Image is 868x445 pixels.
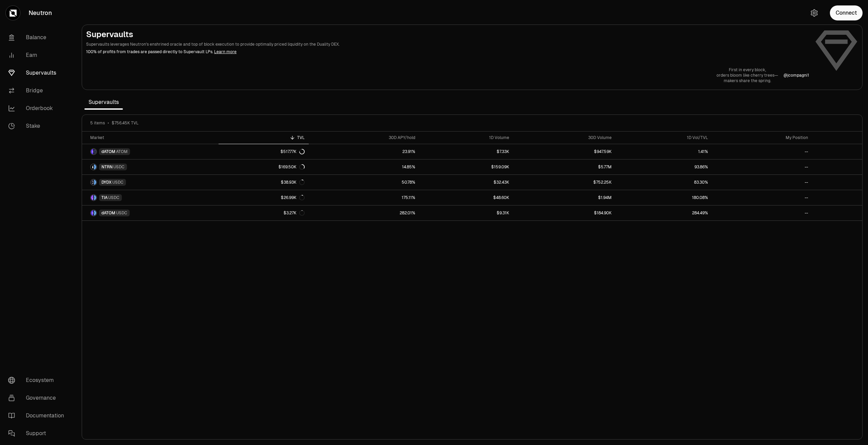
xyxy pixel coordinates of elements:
img: dATOM Logo [91,210,93,216]
a: -- [712,190,812,205]
div: $26.99K [281,195,305,200]
span: $756.45K TVL [112,120,139,126]
a: DYDX LogoUSDC LogoDYDXUSDC [82,175,219,190]
p: @ jcompagni1 [784,73,809,78]
a: 14.85% [309,159,419,174]
a: 23.91% [309,144,419,159]
p: 100% of profits from trades are passed directly to Supervault LPs. [86,49,809,55]
a: 83.30% [616,175,712,190]
div: Market [90,135,214,140]
a: TIA LogoUSDC LogoTIAUSDC [82,190,219,205]
span: USDC [113,164,125,170]
img: USDC Logo [94,180,96,185]
a: Earn [3,46,74,64]
p: makers share the spring. [717,78,778,83]
a: Learn more [214,49,237,55]
span: dATOM [101,149,115,154]
a: $38.93K [219,175,309,190]
a: @jcompagni1 [784,73,809,78]
div: 30D Volume [517,135,612,140]
a: 50.78% [309,175,419,190]
a: Support [3,425,74,442]
img: TIA Logo [91,195,93,200]
h2: Supervaults [86,29,809,40]
img: USDC Logo [94,164,96,170]
a: 93.86% [616,159,712,174]
img: ATOM Logo [94,149,96,154]
a: $3.27K [219,205,309,220]
img: DYDX Logo [91,180,93,185]
a: $184.90K [513,205,616,220]
a: $169.50K [219,159,309,174]
span: Supervaults [84,95,123,109]
a: -- [712,205,812,220]
span: 5 items [90,120,105,126]
a: -- [712,159,812,174]
span: USDC [116,210,127,216]
span: dATOM [101,210,115,216]
a: $26.99K [219,190,309,205]
a: $947.59K [513,144,616,159]
a: $7.33K [419,144,513,159]
img: NTRN Logo [91,164,93,170]
a: 175.11% [309,190,419,205]
div: $3.27K [284,210,305,216]
div: My Position [716,135,808,140]
div: $38.93K [281,180,305,185]
div: 1D Vol/TVL [620,135,708,140]
a: Governance [3,389,74,407]
div: 30D APY/hold [313,135,415,140]
div: $169.50K [278,164,305,170]
div: TVL [223,135,305,140]
span: ATOM [116,149,128,154]
a: Documentation [3,407,74,425]
p: orders bloom like cherry trees— [717,73,778,78]
a: 180.08% [616,190,712,205]
a: Supervaults [3,64,74,82]
a: $752.25K [513,175,616,190]
a: $517.77K [219,144,309,159]
span: TIA [101,195,108,200]
a: dATOM LogoUSDC LogodATOMUSDC [82,205,219,220]
span: USDC [112,180,124,185]
div: $517.77K [280,149,305,154]
a: $48.60K [419,190,513,205]
a: Bridge [3,82,74,99]
a: dATOM LogoATOM LogodATOMATOM [82,144,219,159]
a: $9.31K [419,205,513,220]
a: $32.43K [419,175,513,190]
img: USDC Logo [94,210,96,216]
a: $159.09K [419,159,513,174]
p: Supervaults leverages Neutron's enshrined oracle and top of block execution to provide optimally ... [86,41,809,47]
a: First in every block,orders bloom like cherry trees—makers share the spring. [717,67,778,83]
a: $5.77M [513,159,616,174]
span: NTRN [101,164,113,170]
a: 1.41% [616,144,712,159]
span: DYDX [101,180,112,185]
a: 282.01% [309,205,419,220]
img: dATOM Logo [91,149,93,154]
a: NTRN LogoUSDC LogoNTRNUSDC [82,159,219,174]
a: $1.94M [513,190,616,205]
a: Stake [3,117,74,135]
a: 284.49% [616,205,712,220]
span: USDC [108,195,119,200]
button: Connect [830,5,863,20]
a: -- [712,144,812,159]
p: First in every block, [717,67,778,73]
a: Balance [3,29,74,46]
img: USDC Logo [94,195,96,200]
a: -- [712,175,812,190]
a: Ecosystem [3,371,74,389]
div: 1D Volume [423,135,509,140]
a: Orderbook [3,99,74,117]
